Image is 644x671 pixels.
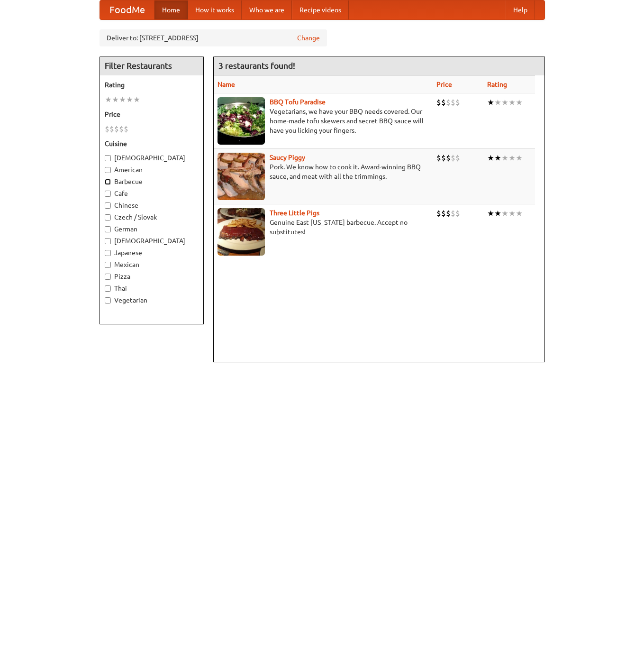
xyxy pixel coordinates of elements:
p: Vegetarians, we have your BBQ needs covered. Our home-made tofu skewers and secret BBQ sauce will... [218,107,429,135]
li: ★ [501,153,508,163]
input: Pizza [105,274,111,280]
label: American [105,165,199,175]
input: American [105,167,111,173]
li: $ [114,124,119,134]
label: Japanese [105,248,199,257]
a: Home [154,0,188,19]
label: German [105,224,199,234]
li: ★ [494,97,501,108]
li: $ [119,124,124,134]
input: Czech / Slovak [105,214,111,221]
li: $ [455,153,460,163]
li: ★ [501,97,508,108]
li: $ [455,97,460,108]
label: [DEMOGRAPHIC_DATA] [105,153,199,163]
input: [DEMOGRAPHIC_DATA] [105,155,111,161]
li: $ [451,208,455,219]
li: ★ [119,94,126,105]
li: $ [451,153,455,163]
li: ★ [516,153,523,163]
li: ★ [105,94,112,105]
a: Three Little Pigs [270,209,319,217]
li: $ [436,153,441,163]
li: $ [441,153,446,163]
a: Who we are [242,0,292,19]
a: Saucy Piggy [270,154,305,161]
img: saucy.jpg [218,153,265,200]
li: ★ [487,97,494,108]
li: ★ [516,97,523,108]
li: ★ [516,208,523,219]
li: $ [451,97,455,108]
label: Chinese [105,201,199,210]
input: Cafe [105,191,111,197]
li: $ [446,208,451,219]
a: How it works [188,0,242,19]
li: ★ [112,94,119,105]
a: Recipe videos [292,0,349,19]
input: Japanese [105,250,111,256]
div: Deliver to: [STREET_ADDRESS] [100,29,327,46]
a: Rating [487,81,507,88]
li: ★ [508,97,516,108]
li: ★ [501,208,508,219]
h5: Price [105,110,199,119]
input: Vegetarian [105,297,111,303]
a: Price [436,81,452,88]
li: ★ [126,94,133,105]
h5: Rating [105,80,199,90]
label: Czech / Slovak [105,212,199,222]
li: ★ [487,153,494,163]
img: tofuparadise.jpg [218,97,265,145]
label: Barbecue [105,177,199,186]
li: ★ [508,208,516,219]
input: Mexican [105,262,111,268]
li: ★ [494,208,501,219]
li: $ [446,97,451,108]
li: $ [109,124,114,134]
label: Vegetarian [105,295,199,305]
input: German [105,226,111,232]
ng-pluralize: 3 restaurants found! [218,61,295,70]
li: $ [446,153,451,163]
input: Chinese [105,202,111,209]
li: ★ [508,153,516,163]
li: $ [455,208,460,219]
label: Thai [105,284,199,293]
li: $ [441,208,446,219]
h4: Filter Restaurants [100,56,203,75]
h5: Cuisine [105,139,199,148]
li: $ [105,124,109,134]
input: Barbecue [105,179,111,185]
li: ★ [133,94,140,105]
li: ★ [494,153,501,163]
label: Mexican [105,260,199,269]
li: ★ [487,208,494,219]
a: BBQ Tofu Paradise [270,98,326,106]
li: $ [436,208,441,219]
a: Name [218,81,235,88]
input: [DEMOGRAPHIC_DATA] [105,238,111,244]
label: [DEMOGRAPHIC_DATA] [105,236,199,246]
li: $ [441,97,446,108]
label: Cafe [105,189,199,198]
li: $ [124,124,128,134]
a: FoodMe [100,0,154,19]
input: Thai [105,285,111,292]
a: Change [297,33,320,43]
img: littlepigs.jpg [218,208,265,256]
p: Genuine East [US_STATE] barbecue. Accept no substitutes! [218,218,429,237]
a: Help [506,0,535,19]
p: Pork. We know how to cook it. Award-winning BBQ sauce, and meat with all the trimmings. [218,162,429,181]
label: Pizza [105,272,199,281]
li: $ [436,97,441,108]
